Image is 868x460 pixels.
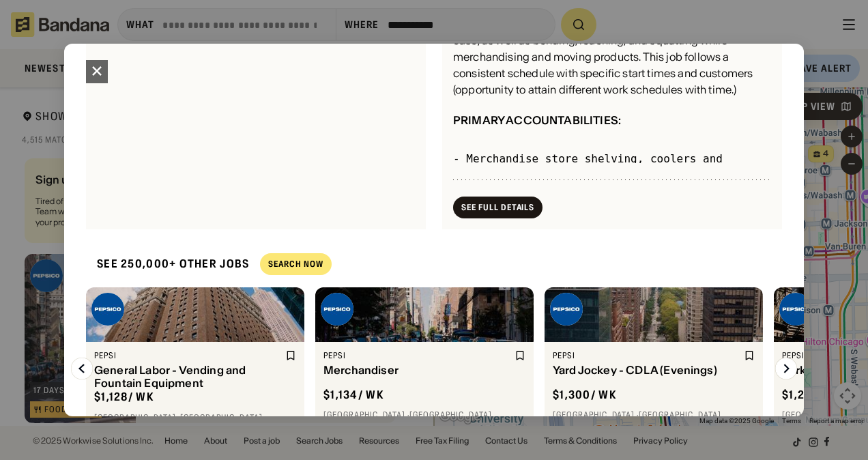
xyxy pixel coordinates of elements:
[94,390,154,404] div: $ 1,128 / wk
[321,293,353,326] img: Pepsi logo
[71,358,93,379] img: Left Arrow
[323,364,512,377] div: Merchandiser
[94,412,296,423] div: [GEOGRAPHIC_DATA] · [GEOGRAPHIC_DATA]
[775,358,797,379] img: Right Arrow
[94,364,283,390] div: General Labor - Vending and Fountain Equipment
[461,203,534,212] div: See Full Details
[268,260,323,268] div: Search Now
[323,388,384,402] div: $ 1,134 / wk
[779,293,812,326] img: Pepsi logo
[323,409,525,420] div: [GEOGRAPHIC_DATA] · [GEOGRAPHIC_DATA]
[94,350,283,361] div: Pepsi
[550,293,583,326] img: Pepsi logo
[453,113,621,127] div: PRIMARY ACCOUNTABILITIES:
[782,388,844,402] div: $ 1,262 / wk
[91,293,124,326] img: Pepsi logo
[553,364,741,377] div: Yard Jockey - CDL A (Evenings)
[323,350,512,361] div: Pepsi
[86,246,249,282] div: See 250,000+ other jobs
[553,388,616,402] div: $ 1,300 / wk
[553,409,755,420] div: [GEOGRAPHIC_DATA] · [GEOGRAPHIC_DATA]
[553,350,741,361] div: Pepsi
